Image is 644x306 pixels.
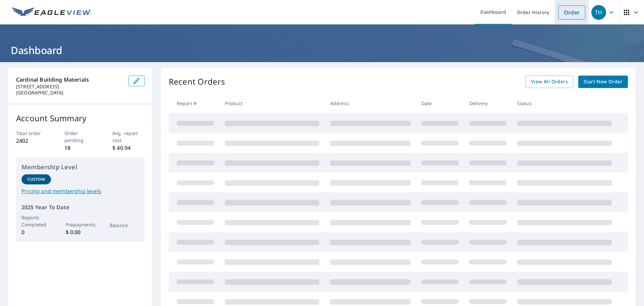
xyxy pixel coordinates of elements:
p: Reports Completed [21,214,51,228]
a: Order [558,5,585,19]
th: Date [416,93,464,113]
p: Order pending [64,130,97,144]
p: Recent Orders [169,76,225,88]
th: Address [325,93,416,113]
th: Report # [169,93,219,113]
p: Prepayments [66,221,95,228]
p: 0 [21,228,51,236]
span: Start New Order [584,78,623,86]
th: Status [512,93,617,113]
h1: Dashboard [8,43,636,57]
th: Product [219,93,325,113]
p: $ 0.00 [66,228,95,236]
a: View All Orders [526,76,573,88]
a: Pricing and membership levels [21,187,139,195]
p: 2025 Year To Date [21,203,139,211]
p: Membership Level [21,163,139,172]
p: Total order [16,130,48,137]
p: [STREET_ADDRESS] [16,84,123,90]
img: EV Logo [12,7,91,17]
p: Custom [28,176,45,182]
p: [GEOGRAPHIC_DATA] [16,90,123,96]
p: 2402 [16,137,48,145]
p: 18 [64,144,97,152]
a: Start New Order [578,76,628,88]
th: Delivery [464,93,512,113]
p: Cardinal Building Materials [16,76,123,84]
span: View All Orders [531,78,568,86]
p: Account Summary [16,112,145,124]
p: Avg. report cost [112,130,145,144]
p: Balance [110,222,139,229]
div: TH [591,5,606,20]
p: $ 40.94 [112,144,145,152]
